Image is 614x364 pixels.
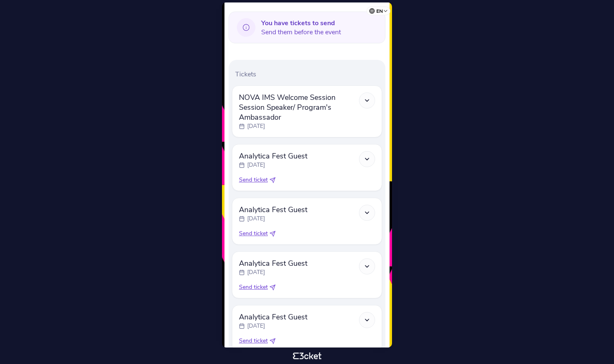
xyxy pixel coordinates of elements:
[239,205,307,215] span: Analytica Fest Guest
[247,322,265,330] p: [DATE]
[239,337,268,345] span: Send ticket
[239,258,307,268] span: Analytica Fest Guest
[247,161,265,169] p: [DATE]
[239,312,307,322] span: Analytica Fest Guest
[247,122,265,130] p: [DATE]
[239,283,268,291] span: Send ticket
[239,176,268,184] span: Send ticket
[247,268,265,277] p: [DATE]
[239,92,359,122] span: NOVA IMS Welcome Session Session Speaker/ Program's Ambassador
[239,151,307,161] span: Analytica Fest Guest
[261,19,335,28] b: You have tickets to send
[235,70,382,79] p: Tickets
[239,229,268,238] span: Send ticket
[247,215,265,223] p: [DATE]
[261,19,341,37] span: Send them before the event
